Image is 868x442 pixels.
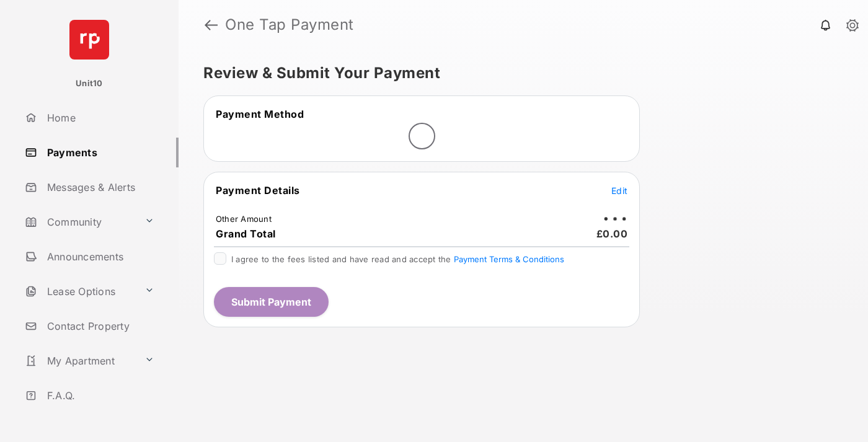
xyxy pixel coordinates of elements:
[611,185,627,196] span: Edit
[214,287,329,317] button: Submit Payment
[216,184,300,197] span: Payment Details
[20,311,179,341] a: Contact Property
[20,381,179,410] a: F.A.Q.
[216,108,304,120] span: Payment Method
[454,254,564,264] button: I agree to the fees listed and have read and accept the
[215,213,272,224] td: Other Amount
[611,184,627,197] button: Edit
[203,66,833,81] h5: Review & Submit Your Payment
[20,242,179,272] a: Announcements
[231,254,564,264] span: I agree to the fees listed and have read and accept the
[20,346,139,376] a: My Apartment
[20,172,179,202] a: Messages & Alerts
[20,103,179,133] a: Home
[216,228,276,240] span: Grand Total
[69,20,109,60] img: svg+xml;base64,PHN2ZyB4bWxucz0iaHR0cDovL3d3dy53My5vcmcvMjAwMC9zdmciIHdpZHRoPSI2NCIgaGVpZ2h0PSI2NC...
[20,207,139,237] a: Community
[225,17,354,32] strong: One Tap Payment
[20,276,139,306] a: Lease Options
[596,228,628,240] span: £0.00
[20,138,179,167] a: Payments
[76,77,103,90] p: Unit10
